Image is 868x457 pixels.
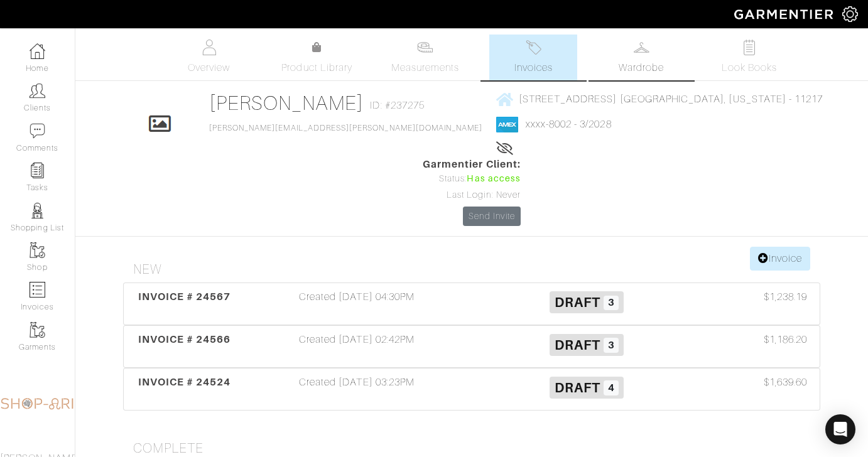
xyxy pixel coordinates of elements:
img: garments-icon-b7da505a4dc4fd61783c78ac3ca0ef83fa9d6f193b1c9dc38574b1d14d53ca28.png [30,242,45,258]
img: garments-icon-b7da505a4dc4fd61783c78ac3ca0ef83fa9d6f193b1c9dc38574b1d14d53ca28.png [30,322,45,338]
a: Look Books [705,35,793,80]
span: Look Books [722,60,778,75]
img: comment-icon-a0a6a9ef722e966f86d9cbdc48e553b5cf19dbc54f86b18d962a5391bc8f6eb6.png [30,123,45,139]
span: Draft [555,380,600,395]
a: Invoices [489,35,577,80]
img: dashboard-icon-dbcd8f5a0b271acd01030246c82b418ddd0df26cd7fceb0bd07c9910d44c42f6.png [30,43,45,59]
div: Created [DATE] 04:30PM [242,289,472,318]
span: $1,238.19 [764,289,807,304]
span: Overview [188,60,230,75]
span: [STREET_ADDRESS] [GEOGRAPHIC_DATA], [US_STATE] - 11217 [519,94,823,105]
div: Last Login: Never [423,188,521,202]
span: INVOICE # 24566 [138,333,231,345]
a: [PERSON_NAME][EMAIL_ADDRESS][PERSON_NAME][DOMAIN_NAME] [209,124,483,132]
span: $1,639.60 [764,375,807,390]
div: Created [DATE] 03:23PM [242,375,472,404]
a: INVOICE # 24524 Created [DATE] 03:23PM Draft 4 $1,639.60 [123,368,820,411]
span: Draft [555,294,600,310]
span: 3 [604,338,619,353]
span: INVOICE # 24567 [138,291,231,303]
a: Send Invite [463,207,521,226]
a: [STREET_ADDRESS] [GEOGRAPHIC_DATA], [US_STATE] - 11217 [496,91,823,107]
span: INVOICE # 24524 [138,376,231,388]
img: todo-9ac3debb85659649dc8f770b8b6100bb5dab4b48dedcbae339e5042a72dfd3cc.svg [742,40,757,55]
span: Product Library [281,60,352,75]
div: Open Intercom Messenger [825,414,855,444]
span: Draft [555,337,600,353]
img: clients-icon-6bae9207a08558b7cb47a8932f037763ab4055f8c8b6bfacd5dc20c3e0201464.png [30,83,45,99]
span: 3 [604,296,619,311]
h4: New [133,262,820,277]
img: stylists-icon-eb353228a002819b7ec25b43dbf5f0378dd9e0616d9560372ff212230b889e62.png [30,203,45,218]
img: gear-icon-white-bd11855cb880d31180b6d7d6211b90ccbf57a29d726f0c71d8c61bd08dd39cc2.png [842,6,858,22]
img: orders-icon-0abe47150d42831381b5fb84f609e132dff9fe21cb692f30cb5eec754e2cba89.png [30,282,45,298]
span: Wardrobe [619,60,664,75]
a: Product Library [273,40,361,75]
span: Has access [467,172,521,186]
a: Measurements [381,35,470,80]
a: INVOICE # 24567 Created [DATE] 04:30PM Draft 3 $1,238.19 [123,282,820,325]
span: $1,186.20 [764,332,807,347]
img: garmentier-logo-header-white-b43fb05a5012e4ada735d5af1a66efaba907eab6374d6393d1fbf88cb4ef424d.png [728,3,842,25]
span: ID: #237275 [370,98,425,113]
a: Invoice [750,247,810,271]
span: Garmentier Client: [423,157,521,172]
img: basicinfo-40fd8af6dae0f16599ec9e87c0ef1c0a1fdea2edbe929e3d69a839185d80c458.svg [201,40,217,55]
h4: Complete [133,441,820,456]
img: reminder-icon-8004d30b9f0a5d33ae49ab947aed9ed385cf756f9e5892f1edd6e32f2345188e.png [30,163,45,178]
div: Created [DATE] 02:42PM [242,332,472,361]
a: Wardrobe [597,35,685,80]
img: wardrobe-487a4870c1b7c33e795ec22d11cfc2ed9d08956e64fb3008fe2437562e282088.svg [634,40,649,55]
img: orders-27d20c2124de7fd6de4e0e44c1d41de31381a507db9b33961299e4e07d508b8c.svg [526,40,541,55]
div: Status: [423,172,521,186]
span: 4 [604,380,619,395]
img: measurements-466bbee1fd09ba9460f595b01e5d73f9e2bff037440d3c8f018324cb6cdf7a4a.svg [417,40,433,55]
a: [PERSON_NAME] [209,92,364,114]
a: Overview [165,35,253,80]
span: Invoices [514,60,553,75]
span: Measurements [391,60,460,75]
a: INVOICE # 24566 Created [DATE] 02:42PM Draft 3 $1,186.20 [123,325,820,368]
img: american_express-1200034d2e149cdf2cc7894a33a747db654cf6f8355cb502592f1d228b2ac700.png [496,117,518,132]
a: xxxx-8002 - 3/2028 [526,119,612,130]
